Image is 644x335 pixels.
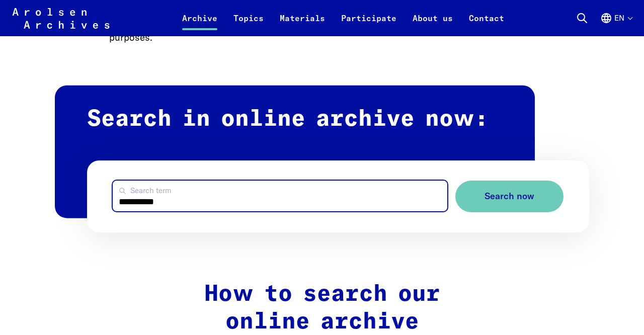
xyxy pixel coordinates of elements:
[405,12,461,36] a: About us
[174,6,512,30] nav: Primary
[225,12,272,36] a: Topics
[174,12,225,36] a: Archive
[461,12,512,36] a: Contact
[455,181,563,212] button: Search now
[485,191,534,202] span: Search now
[333,12,405,36] a: Participate
[272,12,333,36] a: Materials
[600,12,632,36] button: English, language selection
[55,86,535,218] h2: Search in online archive now:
